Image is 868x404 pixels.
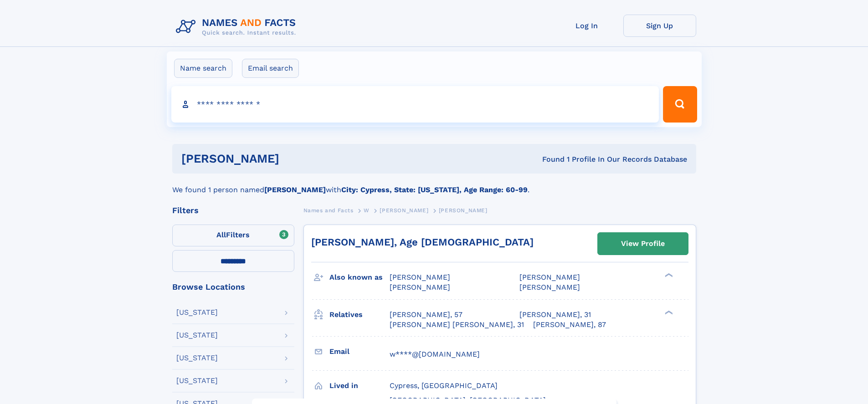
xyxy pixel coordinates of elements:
[172,15,303,39] img: Logo Names and Facts
[598,233,688,255] a: View Profile
[174,59,232,78] label: Name search
[264,185,326,194] b: [PERSON_NAME]
[329,270,390,285] h3: Also known as
[390,283,450,291] span: [PERSON_NAME]
[663,309,673,315] div: ❯
[519,273,580,281] span: [PERSON_NAME]
[216,230,226,239] span: All
[364,205,370,216] a: W
[311,236,534,248] a: [PERSON_NAME], Age [DEMOGRAPHIC_DATA]
[411,154,687,164] div: Found 1 Profile In Our Records Database
[172,206,294,215] div: Filters
[172,283,294,291] div: Browse Locations
[519,310,591,320] a: [PERSON_NAME], 31
[172,225,294,246] label: Filters
[390,320,524,330] a: [PERSON_NAME] [PERSON_NAME], 31
[329,378,390,394] h3: Lived in
[171,86,659,123] input: search input
[176,309,218,316] div: [US_STATE]
[663,272,673,278] div: ❯
[439,207,488,214] span: [PERSON_NAME]
[329,344,390,359] h3: Email
[663,86,697,123] button: Search Button
[380,207,428,214] span: [PERSON_NAME]
[303,205,354,216] a: Names and Facts
[623,15,696,37] a: Sign Up
[621,233,665,254] div: View Profile
[533,320,606,330] a: [PERSON_NAME], 87
[176,377,218,384] div: [US_STATE]
[390,310,462,320] a: [PERSON_NAME], 57
[176,354,218,362] div: [US_STATE]
[242,59,299,78] label: Email search
[329,307,390,322] h3: Relatives
[176,332,218,339] div: [US_STATE]
[380,205,428,216] a: [PERSON_NAME]
[390,381,498,390] span: Cypress, [GEOGRAPHIC_DATA]
[181,153,411,164] h1: [PERSON_NAME]
[550,15,623,37] a: Log In
[390,273,450,281] span: [PERSON_NAME]
[364,207,370,214] span: W
[519,283,580,291] span: [PERSON_NAME]
[341,185,528,194] b: City: Cypress, State: [US_STATE], Age Range: 60-99
[172,174,696,195] div: We found 1 person named with .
